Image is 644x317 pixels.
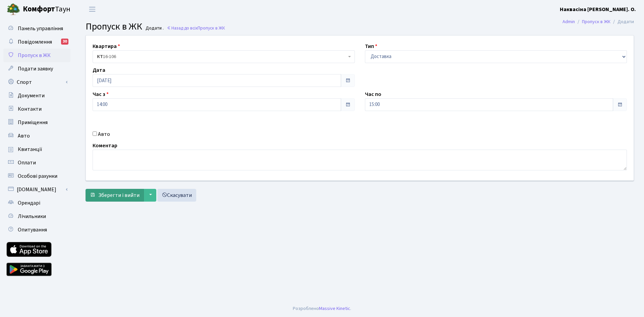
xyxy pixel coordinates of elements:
[3,75,70,89] a: Спорт
[293,305,351,312] div: Розроблено .
[319,305,350,312] a: Massive Kinetic
[3,49,70,62] a: Пропуск в ЖК
[552,15,644,29] nav: breadcrumb
[97,53,103,60] b: КТ
[144,25,164,31] small: Додати .
[18,25,63,32] span: Панель управління
[560,5,636,13] a: Наквасіна [PERSON_NAME]. О.
[18,199,40,207] span: Орендарі
[84,4,101,15] button: Переключити навігацію
[93,66,105,74] label: Дата
[7,3,20,16] img: logo.png
[3,22,70,35] a: Панель управління
[98,130,110,138] label: Авто
[3,62,70,75] a: Подати заявку
[3,196,70,210] a: Орендарі
[365,90,381,98] label: Час по
[93,142,117,150] label: Коментар
[560,6,636,13] b: Наквасіна [PERSON_NAME]. О.
[365,42,377,50] label: Тип
[18,92,45,99] span: Документи
[98,192,140,199] span: Зберегти і вийти
[18,146,42,153] span: Квитанції
[86,189,144,202] button: Зберегти і вийти
[18,172,57,180] span: Особові рахунки
[3,143,70,156] a: Квитанції
[18,159,36,166] span: Оплати
[61,39,68,45] div: 30
[3,35,70,49] a: Повідомлення30
[3,129,70,143] a: Авто
[18,52,51,59] span: Пропуск в ЖК
[157,189,196,202] a: Скасувати
[3,169,70,183] a: Особові рахунки
[3,116,70,129] a: Приміщення
[562,18,575,25] a: Admin
[23,4,55,14] b: Комфорт
[3,102,70,116] a: Контакти
[18,105,42,113] span: Контакти
[18,132,30,140] span: Авто
[3,210,70,223] a: Лічильники
[582,18,610,25] a: Пропуск в ЖК
[3,156,70,169] a: Оплати
[86,20,142,33] span: Пропуск в ЖК
[18,213,46,220] span: Лічильники
[167,25,225,31] a: Назад до всіхПропуск в ЖК
[97,53,346,60] span: <b>КТ</b>&nbsp;&nbsp;&nbsp;&nbsp;16-106
[610,18,634,25] li: Додати
[93,42,120,50] label: Квартира
[23,4,70,15] span: Таун
[18,226,47,233] span: Опитування
[18,119,48,126] span: Приміщення
[3,89,70,102] a: Документи
[93,90,109,98] label: Час з
[18,38,52,46] span: Повідомлення
[198,25,225,31] span: Пропуск в ЖК
[3,183,70,196] a: [DOMAIN_NAME]
[3,223,70,236] a: Опитування
[93,50,355,63] span: <b>КТ</b>&nbsp;&nbsp;&nbsp;&nbsp;16-106
[18,65,53,72] span: Подати заявку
